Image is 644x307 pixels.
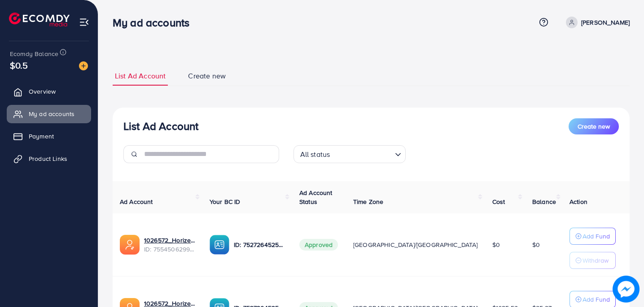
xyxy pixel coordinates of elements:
[581,17,630,28] p: [PERSON_NAME]
[9,13,70,26] img: logo
[492,197,505,206] span: Cost
[234,239,285,250] p: ID: 7527264525683523602
[144,236,195,254] div: <span class='underline'>1026572_Horizen 2.0_1758920628520</span></br>7554506299057422337
[299,239,338,251] span: Approved
[144,236,195,245] a: 1026572_Horizen 2.0_1758920628520
[7,105,91,123] a: My ad accounts
[29,132,54,141] span: Payment
[294,145,406,163] div: Search for option
[492,240,500,249] span: $0
[569,118,619,134] button: Create new
[29,87,56,96] span: Overview
[532,197,556,206] span: Balance
[115,71,166,81] span: List Ad Account
[79,17,89,27] img: menu
[120,235,140,255] img: ic-ads-acc.e4c84228.svg
[333,146,391,161] input: Search for option
[583,294,610,305] p: Add Fund
[353,240,478,249] span: [GEOGRAPHIC_DATA]/[GEOGRAPHIC_DATA]
[299,188,333,206] span: Ad Account Status
[10,49,58,58] span: Ecomdy Balance
[210,197,241,206] span: Your BC ID
[532,240,540,249] span: $0
[7,150,91,168] a: Product Links
[29,154,67,163] span: Product Links
[583,231,610,242] p: Add Fund
[353,197,383,206] span: Time Zone
[113,16,197,29] h3: My ad accounts
[210,235,229,255] img: ic-ba-acc.ded83a64.svg
[562,17,630,28] a: [PERSON_NAME]
[7,127,91,145] a: Payment
[79,61,88,70] img: image
[613,276,640,303] img: image
[298,148,332,161] span: All status
[570,228,616,245] button: Add Fund
[123,120,198,133] h3: List Ad Account
[10,59,28,72] span: $0.5
[188,71,226,81] span: Create new
[120,197,153,206] span: Ad Account
[570,197,587,206] span: Action
[29,109,74,118] span: My ad accounts
[570,252,616,269] button: Withdraw
[578,122,610,131] span: Create new
[144,245,195,254] span: ID: 7554506299057422337
[7,82,91,100] a: Overview
[583,255,609,266] p: Withdraw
